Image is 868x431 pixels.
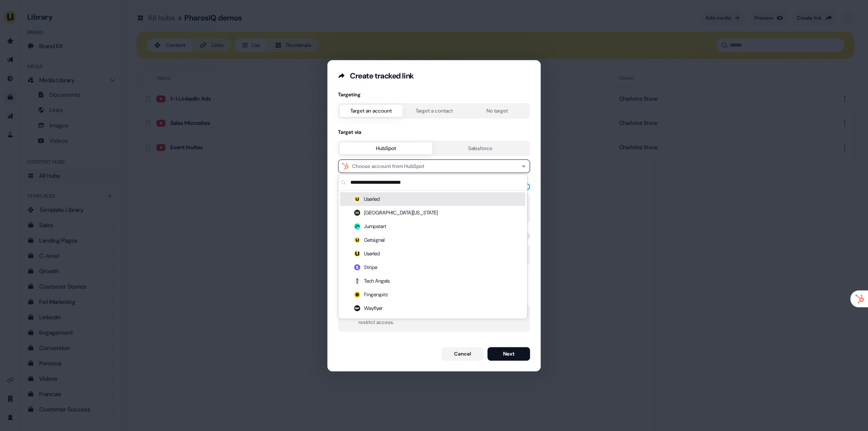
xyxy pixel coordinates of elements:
button: Target a contact [402,105,465,117]
div: Userled [340,192,525,206]
div: Fingerspitz [340,288,525,301]
div: [PERSON_NAME] Energy [340,315,525,329]
div: Getsignal [340,233,525,247]
div: [GEOGRAPHIC_DATA][US_STATE] [340,206,525,220]
div: Wayflyer [340,301,525,315]
div: Tech Angels [340,274,525,288]
div: Stripe [340,260,525,274]
button: Cancel [441,347,484,361]
button: Salesforce [432,142,528,154]
button: Next [487,347,530,361]
button: Target an account [340,105,402,117]
button: No target [466,105,528,117]
button: HubSpot [340,142,432,154]
div: Jumpstart [340,220,525,233]
div: Targeting [338,91,530,98]
div: Target via [338,129,530,136]
div: Create tracked link [350,71,414,81]
div: Userled [340,247,525,260]
div: Choose account from HubSpot [352,162,424,171]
